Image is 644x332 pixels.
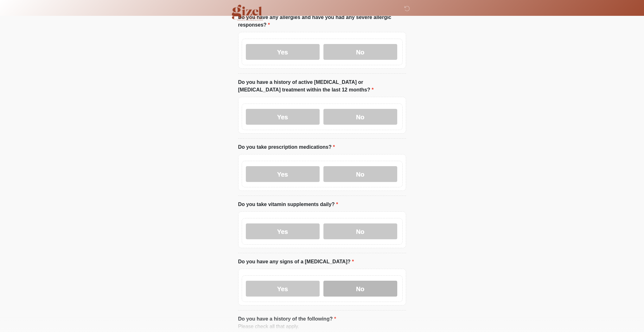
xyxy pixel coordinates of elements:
label: Do you have any signs of a [MEDICAL_DATA]? [238,258,354,266]
label: Do you take prescription medications? [238,143,335,151]
label: Do you have a history of the following? [238,315,336,323]
label: No [323,281,397,297]
label: No [323,223,397,239]
label: Yes [246,109,320,125]
div: Please check all that apply. [238,323,406,330]
label: No [323,109,397,125]
label: Do you have a history of active [MEDICAL_DATA] or [MEDICAL_DATA] treatment within the last 12 mon... [238,78,406,94]
img: Gizel Atlanta Logo [232,5,263,21]
label: Yes [246,281,320,297]
label: Yes [246,44,320,60]
label: Yes [246,166,320,182]
label: Do you take vitamin supplements daily? [238,201,338,208]
label: No [323,44,397,60]
label: No [323,166,397,182]
label: Yes [246,223,320,239]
